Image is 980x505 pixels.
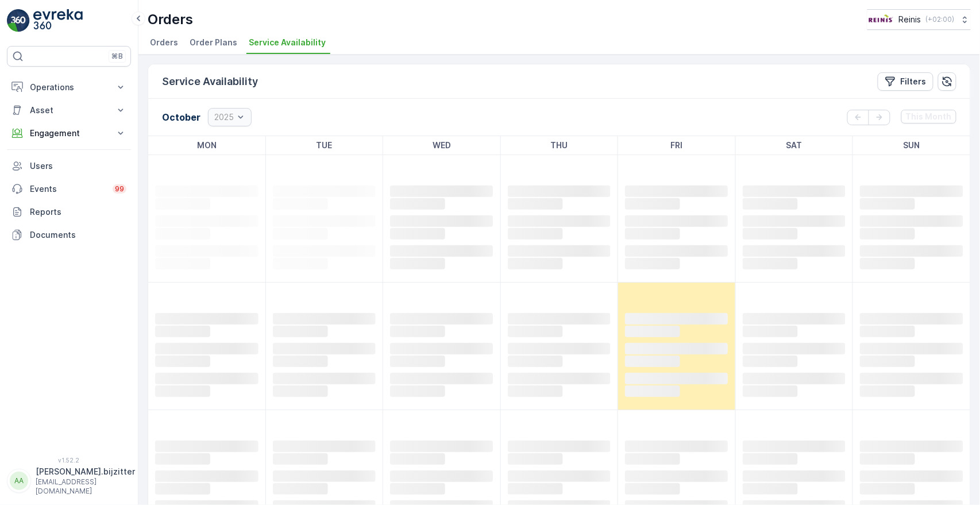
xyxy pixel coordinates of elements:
[786,140,802,151] p: Sat
[7,457,131,464] span: v 1.52.2
[548,138,570,152] a: Thursday
[249,37,326,48] span: Service Availability
[926,15,955,24] p: ( +02:00 )
[153,155,261,263] a: September 29, 2025
[7,466,131,496] button: AA[PERSON_NAME].bijzitter[EMAIL_ADDRESS][DOMAIN_NAME]
[7,223,131,246] a: Documents
[153,283,261,391] a: October 6, 2025
[30,105,108,116] p: Asset
[506,155,613,263] a: October 2, 2025
[901,138,923,152] a: Sunday
[383,155,500,283] td: October 1, 2025
[190,37,237,48] span: Order Plans
[735,155,852,283] td: October 4, 2025
[430,138,453,152] a: Wednesday
[148,10,193,29] p: Orders
[7,122,131,145] button: Engagement
[271,155,378,263] a: September 30, 2025
[36,477,135,496] p: [EMAIL_ADDRESS][DOMAIN_NAME]
[30,128,108,139] p: Engagement
[7,201,131,223] a: Reports
[668,138,685,152] a: Friday
[623,155,730,263] a: October 3, 2025
[30,183,106,195] p: Events
[148,155,265,283] td: September 29, 2025
[30,160,126,172] p: Users
[858,155,966,263] a: October 5, 2025
[740,283,848,391] a: October 11, 2025
[7,99,131,122] button: Asset
[197,140,217,151] p: Mon
[115,184,124,194] p: 99
[314,138,335,152] a: Tuesday
[30,82,108,93] p: Operations
[162,74,258,90] p: Service Availability
[899,14,921,25] p: Reinis
[901,110,956,124] button: This Month
[388,155,495,263] a: October 1, 2025
[162,110,200,124] p: October
[7,178,131,201] a: Events99
[623,283,730,391] a: October 10, 2025
[7,76,131,99] button: Operations
[33,9,83,32] img: logo_light-DOdMpM7g.png
[150,37,178,48] span: Orders
[30,229,126,241] p: Documents
[388,283,495,391] a: October 8, 2025
[111,52,123,61] p: ⌘B
[904,140,920,151] p: Sun
[10,472,28,490] div: AA
[7,155,131,178] a: Users
[506,283,613,391] a: October 9, 2025
[36,466,135,477] p: [PERSON_NAME].bijzitter
[853,155,970,283] td: October 5, 2025
[265,283,383,410] td: October 7, 2025
[853,283,970,410] td: October 12, 2025
[271,283,378,391] a: October 7, 2025
[550,140,568,151] p: Thu
[195,138,219,152] a: Monday
[901,76,927,87] p: Filters
[784,138,804,152] a: Saturday
[317,140,333,151] p: Tue
[433,140,451,151] p: Wed
[7,9,30,32] img: logo
[148,283,265,410] td: October 6, 2025
[265,155,383,283] td: September 30, 2025
[500,155,618,283] td: October 2, 2025
[867,13,894,26] img: Reinis-Logo-Vrijstaand_Tekengebied-1-copy2_aBO4n7j.png
[740,155,848,263] a: October 4, 2025
[30,206,126,218] p: Reports
[500,283,618,410] td: October 9, 2025
[618,155,735,283] td: October 3, 2025
[735,283,852,410] td: October 11, 2025
[383,283,500,410] td: October 8, 2025
[618,283,735,410] td: October 10, 2025
[858,283,966,391] a: October 12, 2025
[878,72,933,91] button: Filters
[670,140,682,151] p: Fri
[906,111,952,122] p: This Month
[867,9,971,30] button: Reinis(+02:00)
